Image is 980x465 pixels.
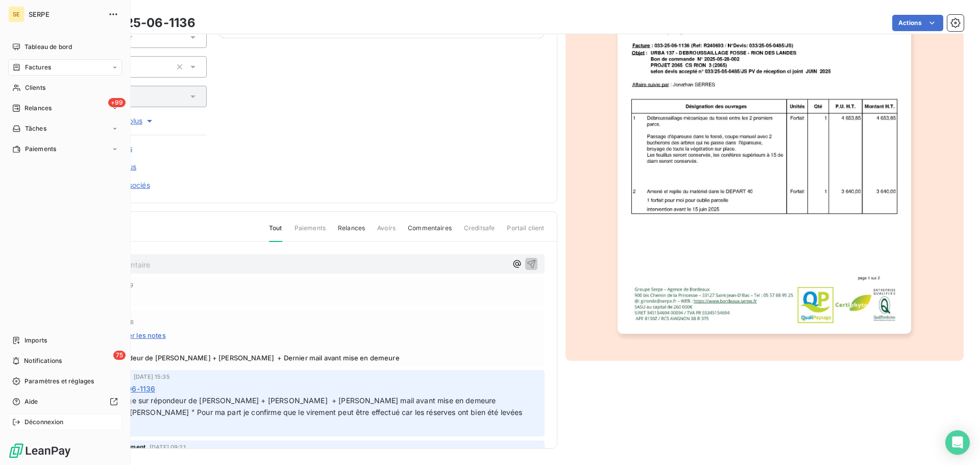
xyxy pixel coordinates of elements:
[25,124,46,133] span: Tâches
[150,444,186,450] span: [DATE] 09:21
[377,224,396,241] span: Avoirs
[945,430,970,455] div: Open Intercom Messenger
[68,396,814,428] span: 10 09 25 - message sur répondeur de [PERSON_NAME] + [PERSON_NAME] + [PERSON_NAME] mail avant mise...
[892,15,943,31] button: Actions
[134,374,170,380] span: [DATE] 15:35
[507,224,544,241] span: Portail client
[106,331,166,339] span: Masquer les notes
[8,443,71,459] img: Logo LeanPay
[24,336,47,345] span: Imports
[24,418,64,427] span: Déconnexion
[24,397,38,406] span: Aide
[295,224,326,241] span: Paiements
[25,83,45,92] span: Clients
[29,10,102,18] span: SERPE
[66,342,541,351] span: Notes :
[114,116,155,126] span: Voir plus
[25,63,51,72] span: Factures
[269,224,282,242] span: Tout
[62,115,207,127] button: Voir plus
[66,354,541,362] span: message sur répondeur de [PERSON_NAME] + [PERSON_NAME] + Dernier mail avant mise en demeure
[8,6,24,22] div: SE
[25,144,56,154] span: Paiements
[95,14,195,32] h3: 033-25-06-1136
[24,377,94,386] span: Paramètres et réglages
[464,224,495,241] span: Creditsafe
[24,42,72,52] span: Tableau de bord
[24,356,62,365] span: Notifications
[24,104,52,113] span: Relances
[108,98,126,107] span: +99
[338,224,365,241] span: Relances
[408,224,452,241] span: Commentaires
[8,394,122,410] a: Aide
[113,351,126,360] span: 75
